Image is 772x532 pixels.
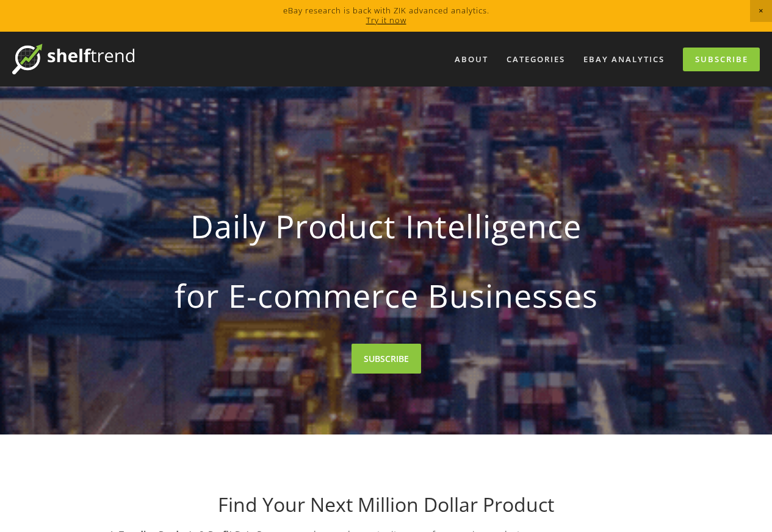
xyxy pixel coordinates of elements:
[575,49,673,69] a: eBay Analytics
[12,44,134,74] img: ShelfTrend
[447,49,496,69] a: About
[366,15,406,26] a: Try it now
[683,48,760,71] a: Subscribe
[499,49,573,69] div: Categories
[95,493,678,516] h1: Find Your Next Million Dollar Product
[114,267,658,324] strong: for E-commerce Businesses
[114,197,658,255] strong: Daily Product Intelligence
[352,344,421,374] a: SUBSCRIBE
